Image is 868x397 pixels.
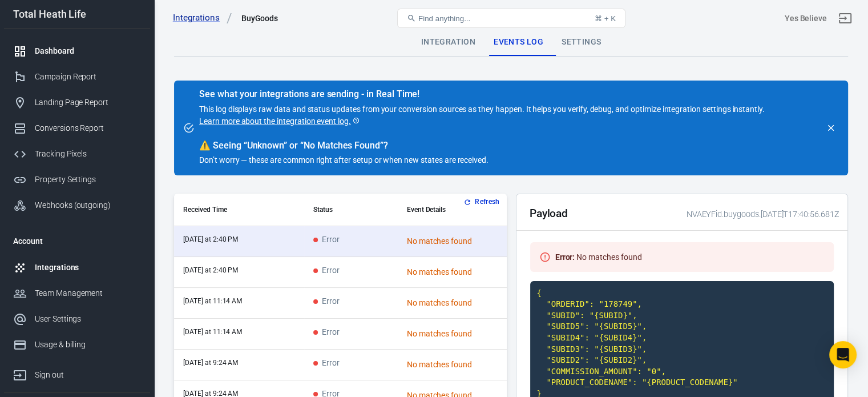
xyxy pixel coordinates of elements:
div: No matches found [407,328,507,340]
div: No matches found [407,297,507,309]
a: Sign out [831,5,859,32]
time: 2025-09-16T11:14:17-03:00 [183,328,242,336]
a: Learn more about the integration event log. [199,115,360,127]
a: Webhooks (outgoing) [4,193,150,218]
div: Landing Page Report [35,97,141,109]
th: Received Time [174,194,304,226]
div: Account id: NVAEYFid [785,13,827,25]
h2: Payload [530,207,568,219]
p: This log displays raw data and status updates from your conversion sources as they happen. It hel... [199,103,765,127]
button: close [823,120,839,136]
div: Conversions Report [35,122,141,134]
div: Webhooks (outgoing) [35,199,141,211]
div: Team Management [35,287,141,299]
div: Settings [552,29,610,56]
a: Conversions Report [4,115,150,141]
div: NVAEYFid.buygoods.[DATE]T17:40:56.681Z [682,208,839,220]
div: Integrations [35,262,141,274]
span: Error [313,328,340,338]
span: warning [199,140,211,151]
div: Property Settings [35,174,141,186]
div: Open Intercom Messenger [829,341,857,368]
div: No matches found [407,359,507,371]
a: Team Management [4,280,150,306]
div: Seeing “Unknown” or “No Matches Found”? [199,140,765,151]
a: Dashboard [4,38,150,64]
div: Usage & billing [35,339,141,351]
span: Error [313,266,340,276]
div: ⌘ + K [595,14,616,23]
a: Sign out [4,358,150,388]
a: Landing Page Report [4,90,150,115]
div: No matches found [551,247,647,267]
span: Error [313,359,340,368]
li: Account [4,227,150,255]
a: Tracking Pixels [4,141,150,167]
a: Campaign Report [4,64,150,90]
div: BuyGoods [241,13,278,24]
time: 2025-09-16T14:40:56-03:00 [183,266,238,274]
button: Refresh [461,196,504,208]
a: Property Settings [4,167,150,193]
th: Event Details [398,194,516,226]
div: Integration [412,29,485,56]
span: Error [313,235,340,245]
time: 2025-09-16T14:40:56-03:00 [183,235,238,243]
a: Integrations [173,12,232,24]
th: Status [304,194,398,226]
div: No matches found [407,235,507,247]
time: 2025-09-16T09:24:55-03:00 [183,359,238,367]
strong: Error : [555,252,575,262]
time: 2025-09-16T11:14:18-03:00 [183,297,242,305]
div: Events Log [485,29,552,56]
button: Find anything...⌘ + K [397,9,625,28]
span: Find anything... [418,14,470,23]
span: Error [313,297,340,307]
a: User Settings [4,306,150,332]
div: No matches found [407,266,507,278]
div: User Settings [35,313,141,325]
div: Tracking Pixels [35,148,141,160]
div: Sign out [35,369,141,381]
div: Total Heath Life [4,9,150,19]
div: See what your integrations are sending - in Real Time! [199,89,765,100]
div: Campaign Report [35,71,141,83]
p: Don’t worry — these are common right after setup or when new states are received. [199,154,765,166]
a: Usage & billing [4,332,150,358]
div: Dashboard [35,45,141,57]
a: Integrations [4,255,150,280]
